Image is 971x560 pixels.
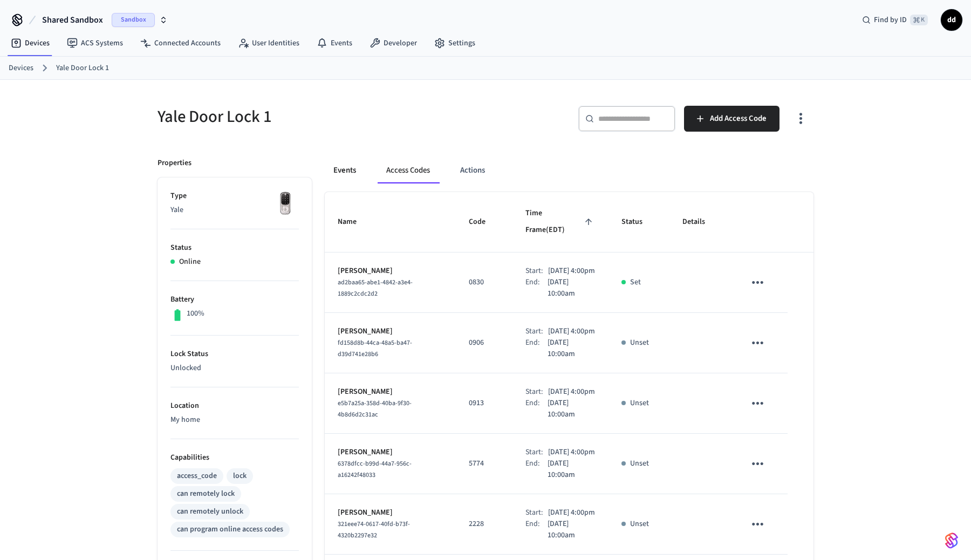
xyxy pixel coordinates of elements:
[177,470,217,482] div: access_code
[525,458,547,481] div: End:
[941,9,962,31] button: dd
[525,518,547,541] div: End:
[338,507,443,518] p: [PERSON_NAME]
[942,10,961,30] span: dd
[158,158,192,169] p: Properties
[170,294,299,305] p: Battery
[525,326,548,337] div: Start:
[452,158,494,183] button: Actions
[187,308,204,319] p: 100%
[469,458,500,469] p: 5774
[272,190,299,217] img: Yale Assure Touchscreen Wifi Smart Lock, Satin Nickel, Front
[338,326,443,337] p: [PERSON_NAME]
[548,337,596,360] p: [DATE] 10:00am
[170,400,299,412] p: Location
[338,447,443,458] p: [PERSON_NAME]
[325,158,365,183] button: Events
[525,277,547,299] div: End:
[874,15,907,25] span: Find by ID
[548,386,595,398] p: [DATE] 4:00pm
[426,33,484,53] a: Settings
[548,507,595,518] p: [DATE] 4:00pm
[710,112,767,126] span: Add Access Code
[170,204,299,216] p: Yale
[548,447,595,458] p: [DATE] 4:00pm
[177,524,283,535] div: can program online access codes
[338,520,410,540] span: 321eee74-0617-40fd-b73f-4320b2297e32
[338,338,412,359] span: fd158d8b-44ca-48a5-ba47-d39d741e28b6
[630,518,649,530] p: Unset
[170,363,299,374] p: Unlocked
[630,398,649,409] p: Unset
[525,398,547,420] div: End:
[469,337,500,349] p: 0906
[525,337,547,360] div: End:
[682,214,719,230] span: Details
[548,326,595,337] p: [DATE] 4:00pm
[177,506,243,517] div: can remotely unlock
[338,459,412,480] span: 6378dfcc-b99d-44a7-956c-a16242f48033
[469,518,500,530] p: 2228
[170,349,299,360] p: Lock Status
[630,337,649,349] p: Unset
[525,386,548,398] div: Start:
[548,398,596,420] p: [DATE] 10:00am
[853,10,936,30] div: Find by ID⌘ K
[338,386,443,398] p: [PERSON_NAME]
[58,33,132,53] a: ACS Systems
[525,447,548,458] div: Start:
[548,458,596,481] p: [DATE] 10:00am
[179,256,201,268] p: Online
[338,265,443,277] p: [PERSON_NAME]
[338,399,412,419] span: e5b7a25a-358d-40ba-9f30-4b8d6d2c31ac
[525,265,548,277] div: Start:
[170,414,299,426] p: My home
[469,277,500,288] p: 0830
[170,190,299,202] p: Type
[378,158,439,183] button: Access Codes
[684,106,779,132] button: Add Access Code
[170,242,299,254] p: Status
[548,277,596,299] p: [DATE] 10:00am
[233,470,247,482] div: lock
[42,13,103,26] span: Shared Sandbox
[112,13,155,27] span: Sandbox
[630,458,649,469] p: Unset
[548,265,595,277] p: [DATE] 4:00pm
[229,33,308,53] a: User Identities
[945,532,958,549] img: SeamLogoGradient.69752ec5.svg
[308,33,361,53] a: Events
[548,518,596,541] p: [DATE] 10:00am
[56,63,109,74] a: Yale Door Lock 1
[325,158,813,183] div: ant example
[2,33,58,53] a: Devices
[9,63,33,74] a: Devices
[469,398,500,409] p: 0913
[361,33,426,53] a: Developer
[338,278,413,298] span: ad2baa65-abe1-4842-a3e4-1889c2cdc2d2
[525,205,595,239] span: Time Frame(EDT)
[621,214,657,230] span: Status
[338,214,371,230] span: Name
[170,452,299,463] p: Capabilities
[469,214,500,230] span: Code
[630,277,641,288] p: Set
[177,488,235,500] div: can remotely lock
[158,106,479,128] h5: Yale Door Lock 1
[910,15,928,25] span: ⌘ K
[525,507,548,518] div: Start:
[132,33,229,53] a: Connected Accounts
